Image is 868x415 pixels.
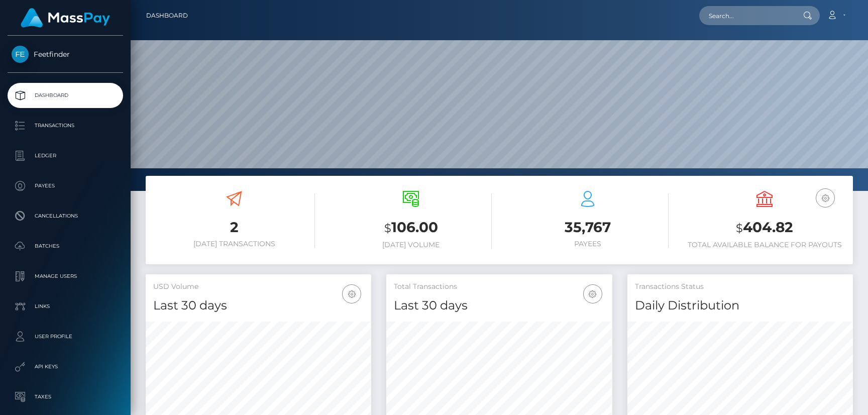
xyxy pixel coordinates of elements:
[12,209,119,224] p: Cancellations
[8,324,123,349] a: User Profile
[8,294,123,319] a: Links
[384,221,391,235] small: $
[12,389,119,404] p: Taxes
[8,143,123,168] a: Ledger
[8,83,123,108] a: Dashboard
[394,297,604,315] h4: Last 30 days
[153,218,315,237] h3: 2
[153,240,315,248] h6: [DATE] Transactions
[12,46,29,63] img: Feetfinder
[736,221,743,235] small: $
[12,359,119,374] p: API Keys
[12,148,119,163] p: Ledger
[12,329,119,344] p: User Profile
[394,282,604,292] h5: Total Transactions
[8,113,123,138] a: Transactions
[8,203,123,229] a: Cancellations
[8,384,123,409] a: Taxes
[12,178,119,193] p: Payees
[684,241,845,249] h6: Total Available Balance for Payouts
[507,240,669,248] h6: Payees
[8,50,123,59] span: Feetfinder
[8,173,123,198] a: Payees
[12,88,119,103] p: Dashboard
[146,5,188,26] a: Dashboard
[635,282,845,292] h5: Transactions Status
[21,8,110,28] img: MassPay Logo
[330,218,492,238] h3: 106.00
[684,218,845,238] h3: 404.82
[12,269,119,284] p: Manage Users
[8,234,123,259] a: Batches
[699,6,794,25] input: Search...
[12,239,119,254] p: Batches
[507,218,669,237] h3: 35,767
[153,297,364,315] h4: Last 30 days
[12,118,119,133] p: Transactions
[153,282,364,292] h5: USD Volume
[8,264,123,289] a: Manage Users
[635,297,845,315] h4: Daily Distribution
[12,299,119,314] p: Links
[330,241,492,249] h6: [DATE] Volume
[8,354,123,379] a: API Keys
